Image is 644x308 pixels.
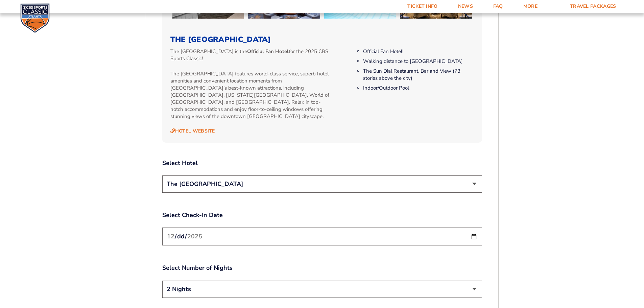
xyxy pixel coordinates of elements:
li: Official Fan Hotel! [363,48,474,55]
label: Select Number of Nights [162,264,482,272]
strong: Official Fan Hotel [247,48,289,55]
label: Select Check-In Date [162,211,482,219]
h3: The [GEOGRAPHIC_DATA] [170,35,474,44]
li: The Sun Dial Restaurant, Bar and View (73 stories above the city) [363,68,474,82]
li: Indoor/Outdoor Pool [363,85,474,92]
a: Hotel Website [170,128,215,134]
li: Walking distance to [GEOGRAPHIC_DATA] [363,58,474,65]
p: The [GEOGRAPHIC_DATA] is the for the 2025 CBS Sports Classic! [170,48,332,62]
p: The [GEOGRAPHIC_DATA] features world-class service, superb hotel amenities and convenient locatio... [170,70,332,120]
img: CBS Sports Classic [20,3,50,33]
label: Select Hotel [162,159,482,167]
